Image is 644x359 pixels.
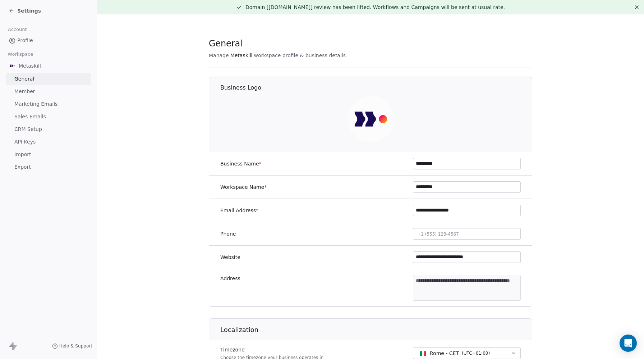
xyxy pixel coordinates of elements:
span: Metaskill [230,52,253,59]
span: Sales Emails [14,113,46,121]
span: Account [5,24,30,35]
a: Profile [6,35,91,46]
a: Settings [9,7,41,14]
label: Business Name [220,160,262,167]
div: Open Intercom Messenger [620,335,637,352]
label: Address [220,275,240,282]
span: Workspace [5,49,36,60]
span: Export [14,163,31,171]
label: Workspace Name [220,183,267,191]
span: General [14,75,34,83]
a: Export [6,161,91,173]
img: AVATAR%20METASKILL%20-%20Colori%20Positivo.png [348,96,394,142]
label: Email Address [220,207,258,214]
label: Website [220,254,240,261]
a: Sales Emails [6,111,91,123]
span: Settings [17,7,41,14]
a: API Keys [6,136,91,148]
img: AVATAR%20METASKILL%20-%20Colori%20Positivo.png [9,62,16,69]
a: Marketing Emails [6,98,91,110]
h1: Business Logo [220,84,533,92]
span: CRM Setup [14,126,42,133]
span: Manage [209,52,229,59]
span: Member [14,88,35,95]
span: Marketing Emails [14,100,57,108]
span: +1 (555) 123-4567 [417,232,459,237]
span: General [209,38,243,49]
a: Member [6,86,91,97]
span: Profile [17,37,33,44]
a: Help & Support [52,343,92,349]
button: +1 (555) 123-4567 [413,228,521,240]
span: Help & Support [59,343,92,349]
label: Phone [220,230,236,237]
label: Timezone [220,346,323,353]
span: ( UTC+01:00 ) [462,350,490,356]
span: API Keys [14,138,36,146]
a: Import [6,149,91,160]
span: Metaskill [19,62,41,69]
button: Rome - CET(UTC+01:00) [413,347,521,359]
span: Rome - CET [430,350,459,357]
span: Domain [[DOMAIN_NAME]] review has been lifted. Workflows and Campaigns will be sent at usual rate. [245,4,505,10]
span: workspace profile & business details [254,52,346,59]
a: CRM Setup [6,123,91,135]
span: Import [14,151,31,158]
h1: Localization [220,326,533,334]
a: General [6,73,91,85]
